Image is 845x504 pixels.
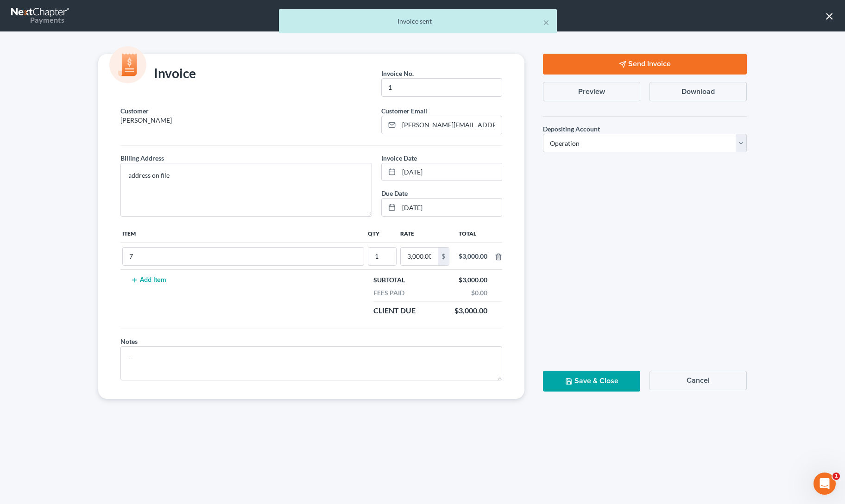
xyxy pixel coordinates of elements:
[382,79,502,96] input: --
[543,125,600,133] span: Depositing Account
[369,288,409,298] div: Fees Paid
[398,224,451,243] th: Rate
[120,154,164,162] span: Billing Address
[543,17,549,28] button: ×
[381,69,414,77] span: Invoice No.
[286,17,549,26] div: Invoice sent
[381,188,408,198] label: Due Date
[128,276,169,284] button: Add Item
[366,224,398,243] th: Qty
[467,288,492,298] div: $0.00
[650,82,747,101] button: Download
[123,248,364,265] input: --
[450,305,492,316] div: $3,000.00
[120,106,149,116] label: Customer
[451,224,495,243] th: Total
[368,248,396,265] input: --
[543,82,640,101] button: Preview
[399,199,502,216] input: MM/DD/YYYY
[116,65,201,83] div: Invoice
[120,224,366,243] th: Item
[120,336,138,346] label: Notes
[825,8,834,23] button: ×
[11,5,70,27] a: Payments
[543,371,640,392] button: Save & Close
[369,305,420,316] div: Client Due
[399,163,502,181] input: MM/DD/YYYY
[399,116,502,134] input: Enter email...
[813,473,836,495] iframe: Intercom live chat
[454,275,492,285] div: $3,000.00
[832,473,840,480] span: 1
[369,275,410,285] div: Subtotal
[650,371,747,390] button: Cancel
[543,54,747,75] button: Send Invoice
[401,248,438,265] input: 0.00
[109,46,146,83] img: icon-money-cc55cd5b71ee43c44ef0efbab91310903cbf28f8221dba23c0d5ca797e203e98.svg
[438,248,449,265] div: $
[381,154,417,162] span: Invoice Date
[120,116,372,125] p: [PERSON_NAME]
[381,107,427,115] span: Customer Email
[459,252,487,261] div: $3,000.00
